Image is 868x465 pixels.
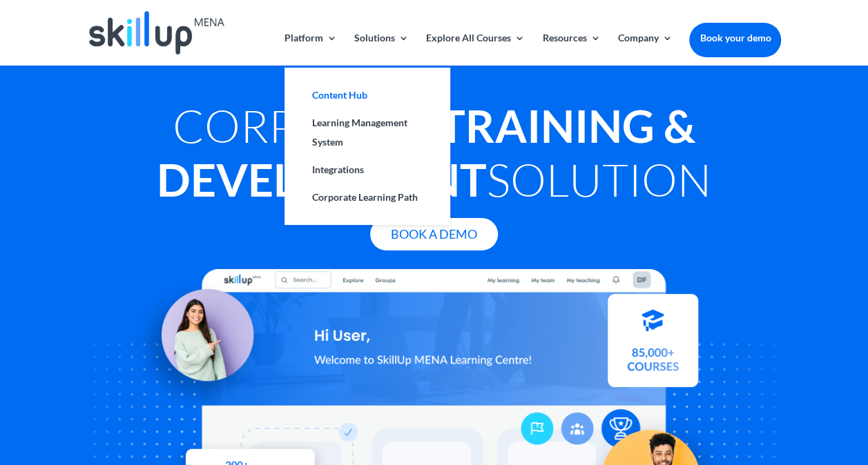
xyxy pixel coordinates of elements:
[426,33,525,66] a: Explore All Courses
[370,218,498,250] a: Book A Demo
[617,33,672,66] a: Company
[157,99,695,206] strong: Training & Development
[298,81,436,109] a: Content Hub
[298,156,436,184] a: Integrations
[298,109,436,156] a: Learning Management System
[608,300,698,393] img: Courses library - SkillUp MENA
[354,33,409,66] a: Solutions
[87,99,782,213] h1: Corporate Solution
[298,184,436,211] a: Corporate Learning Path
[89,11,224,55] img: Skillup Mena
[128,274,267,413] img: Learning Management Solution - SkillUp
[689,23,781,53] a: Book your demo
[638,316,868,465] iframe: Chat Widget
[284,33,337,66] a: Platform
[542,33,600,66] a: Resources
